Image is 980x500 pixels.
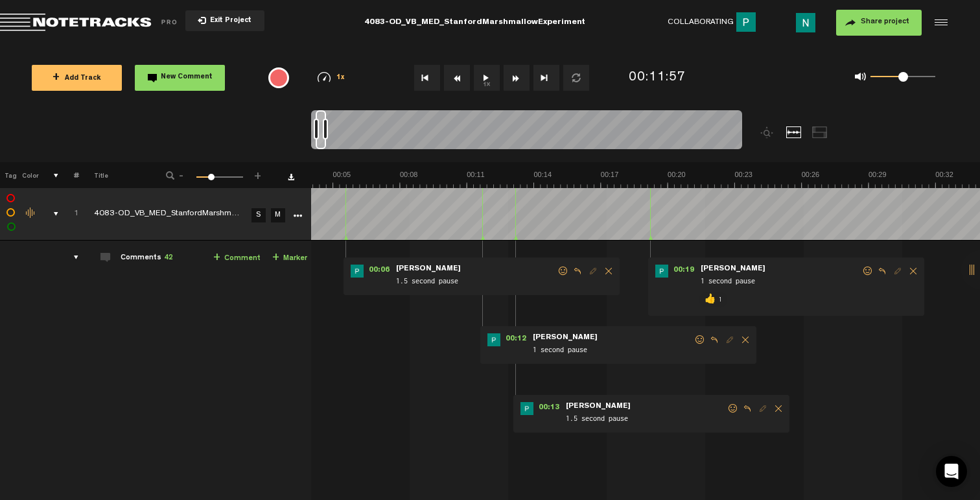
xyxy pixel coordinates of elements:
td: Change the color of the waveform [19,188,39,241]
img: ACg8ocK2_7AM7z2z6jSroFv8AAIBqvSsYiLxF7dFzk16-E4UVv09gA=s96-c [736,12,756,32]
span: New Comment [161,74,213,81]
span: Delete comment [738,335,753,344]
a: Download comments [288,174,294,180]
div: Change the color of the waveform [21,208,41,219]
div: 1x [301,72,362,83]
span: + [253,170,263,178]
img: ACg8ocK2_7AM7z2z6jSroFv8AAIBqvSsYiLxF7dFzk16-E4UVv09gA=s96-c [351,265,364,278]
div: comments, stamps & drawings [41,208,61,220]
span: Reply to comment [874,267,890,276]
th: Color [19,162,39,188]
button: Go to beginning [414,65,440,91]
img: ACg8ocK2_7AM7z2z6jSroFv8AAIBqvSsYiLxF7dFzk16-E4UVv09gA=s96-c [520,402,533,415]
span: [PERSON_NAME] [395,265,462,274]
span: 00:19 [668,265,699,278]
span: 00:12 [500,333,531,346]
div: Open Intercom Messenger [936,456,967,487]
td: comments, stamps & drawings [39,188,59,241]
span: Add Track [52,75,101,82]
a: S [251,208,266,222]
span: 42 [164,254,173,262]
p: 👍 [703,292,716,307]
td: Click to edit the title 4083-OD_VB_MED_StanfordMarshmallowExperiment_Mix_v1 [79,188,248,241]
span: 1.5 second pause [565,412,727,427]
div: Comments [121,253,173,264]
span: 1 second pause [699,275,861,289]
span: 00:13 [533,402,565,415]
a: M [271,208,285,222]
span: 1 second pause [531,344,694,358]
span: 1x [336,75,345,82]
span: Delete comment [771,404,786,413]
span: Delete comment [905,267,921,276]
button: 1x [474,65,500,91]
button: New Comment [135,65,225,91]
a: Marker [272,251,307,266]
img: speedometer.svg [318,72,331,82]
span: + [52,73,60,83]
button: +Add Track [32,65,122,91]
button: Fast Forward [504,65,530,91]
span: Reply to comment [706,335,722,344]
p: 1 [716,292,724,307]
button: Exit Project [185,10,264,31]
span: 00:06 [364,265,395,278]
span: Exit Project [206,18,251,25]
span: [PERSON_NAME] [531,333,599,342]
span: + [213,253,220,263]
th: # [59,162,79,188]
span: Reply to comment [570,267,585,276]
span: - [176,170,187,178]
div: Collaborating [668,12,761,32]
div: comments [61,251,81,264]
span: + [272,253,279,263]
img: ACg8ocK2_7AM7z2z6jSroFv8AAIBqvSsYiLxF7dFzk16-E4UVv09gA=s96-c [655,265,668,278]
div: {{ tooltip_message }} [268,67,289,88]
a: More [291,209,303,220]
div: Click to edit the title [94,208,262,221]
td: Click to change the order number 1 [59,188,79,241]
span: Edit comment [722,335,738,344]
span: [PERSON_NAME] [565,402,632,411]
span: Edit comment [585,267,601,276]
button: Share project [836,10,922,36]
span: Share project [861,18,909,26]
img: ACg8ocK2_7AM7z2z6jSroFv8AAIBqvSsYiLxF7dFzk16-E4UVv09gA=s96-c [487,333,500,346]
th: Title [79,162,148,188]
span: Delete comment [601,267,616,276]
span: Edit comment [890,267,905,276]
div: Click to change the order number [61,208,81,220]
span: Reply to comment [740,404,755,413]
button: Go to end [533,65,559,91]
a: Comment [213,251,261,266]
span: [PERSON_NAME] [699,265,767,274]
div: 00:11:57 [629,69,686,88]
button: Rewind [444,65,470,91]
span: 1.5 second pause [395,275,557,289]
button: Loop [563,65,589,91]
img: ACg8ocLu3IjZ0q4g3Sv-67rBggf13R-7caSq40_txJsJBEcwv2RmFg=s96-c [796,13,815,32]
span: Edit comment [755,404,771,413]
